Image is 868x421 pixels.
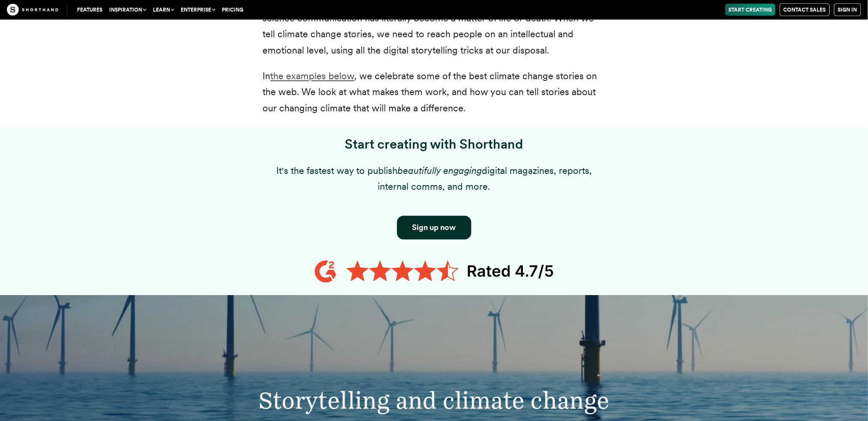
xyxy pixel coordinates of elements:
[263,137,606,153] h3: Start creating with Shorthand
[397,216,471,240] a: Button to click through to Shorthand's signup section.
[263,69,606,116] p: In , we celebrate some of the best climate change stories on the web. We look at what makes them ...
[106,4,149,16] button: Inspiration
[218,4,247,16] a: Pricing
[271,71,355,82] a: the examples below
[149,4,177,16] button: Learn
[177,4,218,16] button: Enterprise
[397,165,482,176] em: beautifully engaging
[725,4,776,16] a: Start Creating
[834,3,861,16] a: Sign in
[127,387,741,415] h3: Storytelling and climate change
[7,4,58,16] img: The Craft
[74,4,106,16] a: Features
[780,3,830,16] a: Contact Sales
[263,163,606,195] p: It's the fastest way to publish digital magazines, reports, internal comms, and more.
[314,257,554,287] img: 4.7 orange stars lined up in a row with the text G2 rated 4.7/5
